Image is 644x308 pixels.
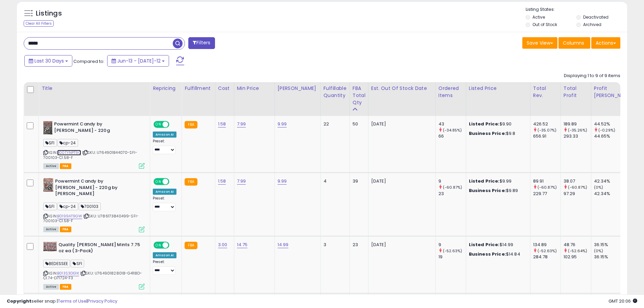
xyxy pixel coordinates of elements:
[443,185,462,190] small: (-60.87%)
[218,121,226,127] a: 1.58
[564,242,591,248] div: 48.76
[594,121,637,127] div: 44.52%
[564,191,591,197] div: 97.29
[43,150,137,160] span: | SKU: U764901844070-SFI-700103-C1.58-F
[438,254,466,260] div: 19
[88,298,117,304] a: Privacy Policy
[188,37,215,49] button: Filters
[564,85,588,99] div: Total Profit
[469,130,506,137] b: Business Price:
[469,188,525,194] div: $9.89
[34,57,64,64] span: Last 30 Days
[583,22,601,27] label: Archived
[371,121,430,127] p: [DATE]
[7,298,117,305] div: seller snap | |
[168,122,179,127] span: OFF
[438,85,463,99] div: Ordered Items
[42,85,147,92] div: Title
[324,178,344,184] div: 4
[532,14,545,20] label: Active
[533,254,560,260] div: 284.78
[237,241,248,248] a: 14.75
[591,37,620,49] button: Actions
[43,227,59,232] span: All listings currently available for purchase on Amazon
[533,133,560,139] div: 656.91
[278,241,289,248] a: 14.99
[538,127,556,133] small: (-35.07%)
[324,121,344,127] div: 22
[469,121,525,127] div: $9.90
[57,150,81,156] a: B00TYNPT9Q
[168,242,179,248] span: OFF
[469,242,525,248] div: $14.99
[438,133,466,139] div: 66
[469,178,500,184] b: Listed Price:
[43,178,145,232] div: ASIN:
[117,57,161,64] span: Jun-13 - [DATE]-12
[154,122,163,127] span: ON
[469,178,525,184] div: $9.99
[594,242,637,248] div: 36.15%
[237,178,246,185] a: 7.99
[564,254,591,260] div: 102.95
[43,242,57,251] img: 61ZBh-5n5-L._SL40_.jpg
[594,191,637,197] div: 42.34%
[58,298,87,304] a: Terms of Use
[57,270,79,276] a: B013S3DG1K
[43,213,139,223] span: | SKU: U786173840499-SFI-700103-C1.58-F
[353,178,363,184] div: 39
[594,254,637,260] div: 36.15%
[278,121,287,127] a: 9.99
[558,37,590,49] button: Columns
[153,196,176,211] div: Preset:
[153,132,176,138] div: Amazon AI
[371,178,430,184] p: [DATE]
[278,85,318,92] div: [PERSON_NAME]
[563,40,584,46] span: Columns
[154,179,163,185] span: ON
[43,260,70,267] span: BEDESSEE
[153,85,179,92] div: Repricing
[564,73,620,79] div: Displaying 1 to 9 of 9 items
[533,121,560,127] div: 426.52
[36,9,62,18] h5: Listings
[153,189,176,195] div: Amazon AI
[443,248,462,254] small: (-52.63%)
[57,139,78,147] span: cp-24
[43,121,145,168] div: ASIN:
[57,203,78,210] span: cp-24
[60,163,71,169] span: FBA
[185,178,197,186] small: FBA
[564,178,591,184] div: 38.07
[24,55,72,67] button: Last 30 Days
[538,185,557,190] small: (-60.87%)
[469,251,506,257] b: Business Price:
[469,251,525,257] div: $14.84
[58,242,141,256] b: Quality [PERSON_NAME] Mints 7.75 oz ea (3-Pack)
[469,121,500,127] b: Listed Price:
[594,185,603,190] small: (0%)
[71,260,84,267] span: SFI
[153,260,176,275] div: Preset:
[154,242,163,248] span: ON
[24,20,54,27] div: Clear All Filters
[353,121,363,127] div: 50
[43,284,59,290] span: All listings currently available for purchase on Amazon
[533,191,560,197] div: 229.77
[79,203,101,210] span: 700103
[598,127,615,133] small: (-0.29%)
[438,191,466,197] div: 23
[43,163,59,169] span: All listings currently available for purchase on Amazon
[371,242,430,248] p: [DATE]
[469,187,506,194] b: Business Price:
[168,179,179,185] span: OFF
[594,133,637,139] div: 44.65%
[532,22,557,27] label: Out of Stock
[73,58,104,65] span: Compared to:
[609,298,637,304] span: 2025-08-12 20:06 GMT
[237,85,272,92] div: Min Price
[218,85,231,92] div: Cost
[438,178,466,184] div: 9
[564,133,591,139] div: 293.33
[185,242,197,249] small: FBA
